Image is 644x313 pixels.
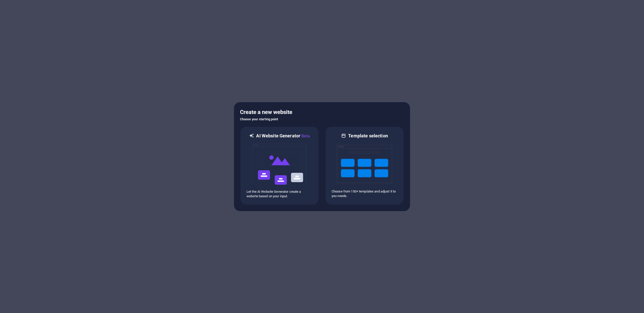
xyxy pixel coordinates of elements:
[300,134,310,138] span: Beta
[240,126,319,205] div: AI Website GeneratorBetaaiLet the AI Website Generator create a website based on your input.
[332,189,397,198] p: Choose from 150+ templates and adjust it to you needs.
[252,139,307,189] img: ai
[348,133,388,139] h6: Template selection
[247,189,312,199] p: Let the AI Website Generator create a website based on your input.
[240,108,404,116] h5: Create a new website
[256,133,310,139] h6: AI Website Generator
[325,126,404,205] div: Template selectionChoose from 150+ templates and adjust it to you needs.
[240,116,404,122] h6: Choose your starting point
